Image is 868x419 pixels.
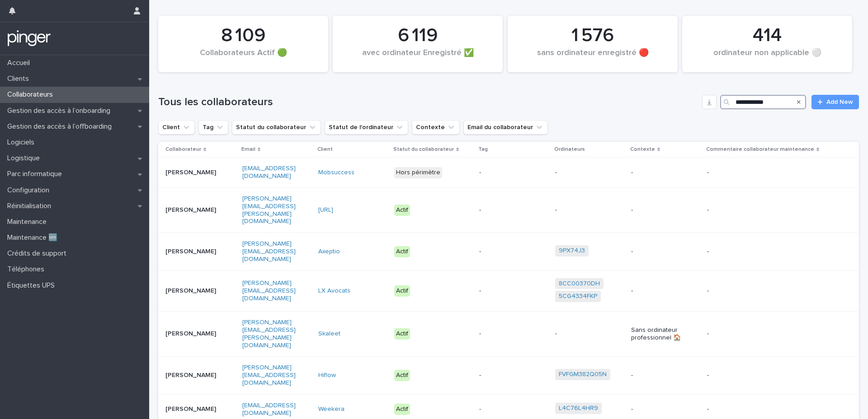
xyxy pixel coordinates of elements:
p: - [479,372,536,379]
span: Add New [826,99,853,105]
h1: Tous les collaborateurs [158,96,698,109]
p: Clients [4,74,36,83]
p: Client [317,144,333,154]
p: - [707,405,820,413]
div: ordinateur non applicable ⚪ [698,48,837,67]
p: [PERSON_NAME] [165,248,222,256]
p: Crédits de support [4,249,74,258]
a: [EMAIL_ADDRESS][DOMAIN_NAME] [242,402,296,416]
p: Étiquettes UPS [4,281,62,290]
p: Commentaire collaborateur maintenance [706,144,814,154]
p: - [707,169,820,177]
a: 9PX74J3 [559,247,585,255]
p: - [707,206,820,214]
div: Actif [394,328,410,340]
div: Actif [394,370,410,381]
div: 8 109 [174,24,313,47]
p: - [479,206,536,214]
p: Logistique [4,154,47,163]
p: Configuration [4,186,57,195]
p: - [707,248,820,256]
a: [PERSON_NAME][EMAIL_ADDRESS][DOMAIN_NAME] [242,364,296,386]
tr: [PERSON_NAME][PERSON_NAME][EMAIL_ADDRESS][PERSON_NAME][DOMAIN_NAME]Skaleet Actif--Sans ordinateur... [158,312,859,357]
div: sans ordinateur enregistré 🔴 [523,48,662,67]
a: FVFGM382Q05N [559,371,607,378]
p: - [555,330,612,338]
p: Ordinateurs [554,144,585,154]
p: Gestion des accès à l’offboarding [4,122,119,131]
a: Weekera [318,405,344,413]
button: Client [158,120,195,135]
tr: [PERSON_NAME][PERSON_NAME][EMAIL_ADDRESS][PERSON_NAME][DOMAIN_NAME][URL] Actif---- [158,187,859,233]
p: Collaborateur [165,144,201,154]
p: - [707,287,820,295]
p: Réinitialisation [4,202,58,210]
p: - [631,248,688,256]
tr: [PERSON_NAME][PERSON_NAME][EMAIL_ADDRESS][DOMAIN_NAME]Hiflow Actif-FVFGM382Q05N -- [158,357,859,394]
a: [EMAIL_ADDRESS][DOMAIN_NAME] [242,165,296,179]
div: Collaborateurs Actif 🟢 [174,48,313,67]
p: Collaborateurs [4,90,60,99]
p: [PERSON_NAME] [165,206,222,214]
p: Contexte [630,144,655,154]
a: Add New [811,95,859,109]
div: Actif [394,246,410,257]
div: Actif [394,205,410,216]
p: - [707,330,820,338]
a: LX Avocats [318,287,350,295]
p: - [631,405,688,413]
p: - [479,287,536,295]
button: Statut du collaborateur [232,120,321,135]
p: Sans ordinateur professionnel 🏠 [631,326,688,342]
tr: [PERSON_NAME][PERSON_NAME][EMAIL_ADDRESS][DOMAIN_NAME]Axeptio Actif-9PX74J3 -- [158,233,859,270]
div: avec ordinateur Enregistré ✅ [348,48,487,67]
p: - [555,206,612,214]
p: Accueil [4,59,37,67]
p: Gestion des accès à l’onboarding [4,107,118,115]
p: Maintenance [4,218,54,226]
a: Axeptio [318,248,340,256]
p: - [631,372,688,379]
p: Logiciels [4,138,42,147]
p: [PERSON_NAME] [165,330,222,338]
a: Mobsuccess [318,169,354,177]
p: - [479,169,536,177]
a: 5CG4334FKP [559,293,597,300]
button: Tag [198,120,228,135]
p: [PERSON_NAME] [165,169,222,177]
p: Parc informatique [4,170,69,178]
p: - [479,330,536,338]
div: 6 119 [348,24,487,47]
p: - [631,287,688,295]
a: Skaleet [318,330,340,338]
a: 8CC00370DH [559,280,600,288]
tr: [PERSON_NAME][EMAIL_ADDRESS][DOMAIN_NAME]Mobsuccess Hors périmètre---- [158,158,859,188]
p: Email [241,144,255,154]
button: Statut de l'ordinateur [325,120,408,135]
a: Hiflow [318,372,336,379]
a: [PERSON_NAME][EMAIL_ADDRESS][DOMAIN_NAME] [242,280,296,302]
div: 414 [698,24,837,47]
p: [PERSON_NAME] [165,287,222,295]
p: - [479,405,536,413]
button: Email du collaborateur [463,120,548,135]
div: Actif [394,285,410,297]
p: Statut du collaborateur [393,144,454,154]
p: - [479,248,536,256]
p: - [707,372,820,379]
a: [PERSON_NAME][EMAIL_ADDRESS][PERSON_NAME][DOMAIN_NAME] [242,319,296,348]
p: [PERSON_NAME] [165,372,222,379]
tr: [PERSON_NAME][PERSON_NAME][EMAIL_ADDRESS][DOMAIN_NAME]LX Avocats Actif-8CC00370DH 5CG4334FKP -- [158,270,859,312]
p: - [555,169,612,177]
a: [PERSON_NAME][EMAIL_ADDRESS][DOMAIN_NAME] [242,241,296,262]
a: [PERSON_NAME][EMAIL_ADDRESS][PERSON_NAME][DOMAIN_NAME] [242,196,296,224]
input: Search [720,95,806,109]
img: mTgBEunGTSyRkCgitkcU [7,29,51,47]
a: L4C76L4HR9 [559,405,598,412]
div: Hors périmètre [394,167,442,178]
p: Tag [478,144,488,154]
button: Contexte [412,120,460,135]
p: - [631,206,688,214]
p: Téléphones [4,265,52,274]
